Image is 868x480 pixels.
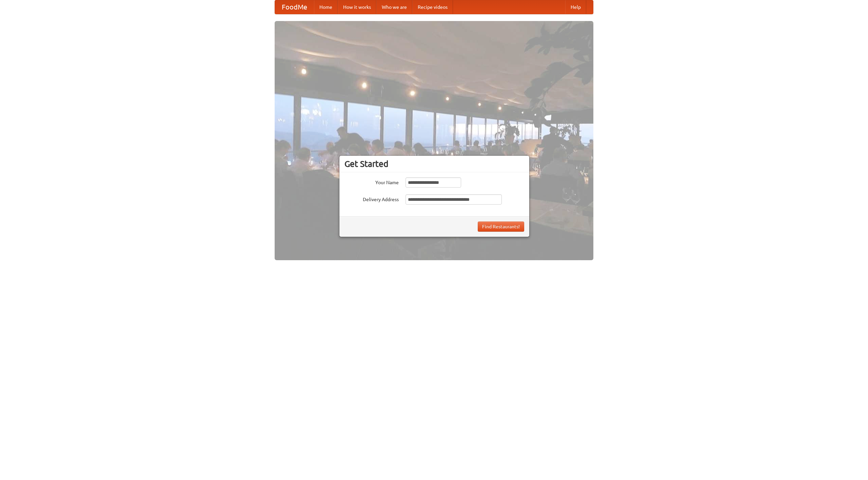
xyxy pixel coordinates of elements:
h3: Get Started [344,159,524,169]
a: How it works [338,0,376,14]
a: Recipe videos [412,0,453,14]
label: Delivery Address [344,194,399,203]
a: FoodMe [275,0,314,14]
a: Home [314,0,338,14]
a: Help [565,0,586,14]
a: Who we are [376,0,412,14]
button: Find Restaurants! [478,222,524,232]
label: Your Name [344,177,399,186]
